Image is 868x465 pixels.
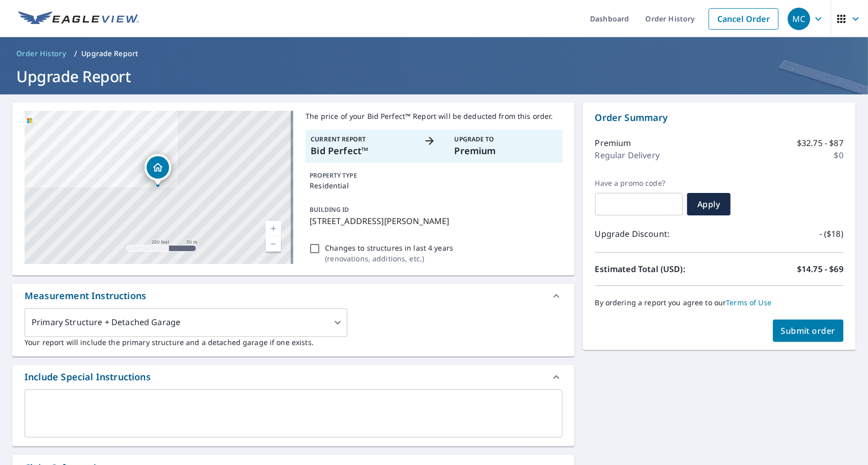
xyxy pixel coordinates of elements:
p: By ordering a report you agree to our [595,298,843,307]
p: Premium [455,144,557,158]
div: Include Special Instructions [12,365,575,389]
div: Measurement Instructions [25,289,146,303]
h1: Upgrade Report [12,66,856,87]
div: Dropped pin, building 1, Residential property, 909 Wilmington Dr Saint Charles, MO 63301 [145,154,171,186]
p: PROPERTY TYPE [310,171,558,180]
button: Submit order [773,320,844,342]
div: Include Special Instructions [25,370,151,384]
p: Upgrade Report [81,48,138,59]
span: Apply [695,199,722,210]
li: / [74,47,77,60]
a: Order History [12,45,70,62]
button: Apply [687,193,731,215]
a: Current Level 17, Zoom In [266,221,281,236]
label: Have a promo code? [595,179,683,188]
p: BUILDING ID [310,205,349,214]
p: Estimated Total (USD): [595,263,719,275]
p: Premium [595,137,631,149]
p: The price of your Bid Perfect™ Report will be deducted from this order. [306,111,562,121]
p: [STREET_ADDRESS][PERSON_NAME] [310,215,558,227]
div: Measurement Instructions [12,284,575,308]
a: Cancel Order [709,8,779,30]
p: Residential [310,180,558,191]
p: Bid Perfect™ [311,144,413,158]
nav: breadcrumb [12,45,856,62]
span: Submit order [781,325,836,336]
p: $0 [834,149,843,161]
p: - ($18) [819,228,843,240]
p: Current Report [311,135,413,144]
img: EV Logo [18,11,139,27]
a: Current Level 17, Zoom Out [266,236,281,252]
span: Order History [16,48,66,59]
p: Order Summary [595,111,843,125]
p: $32.75 - $87 [797,137,843,149]
p: Upgrade Discount: [595,228,719,240]
p: ( renovations, additions, etc. ) [325,253,453,264]
p: Changes to structures in last 4 years [325,242,453,253]
p: Regular Delivery [595,149,660,161]
a: Terms of Use [726,298,772,307]
div: MC [788,8,810,30]
div: Primary Structure + Detached Garage [25,308,347,337]
p: Upgrade To [455,135,557,144]
p: Your report will include the primary structure and a detached garage if one exists. [25,337,562,348]
p: $14.75 - $69 [797,263,843,275]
